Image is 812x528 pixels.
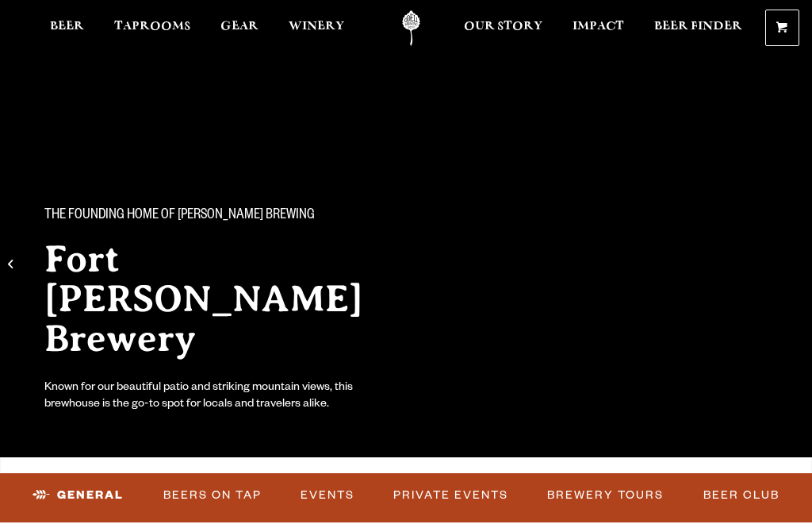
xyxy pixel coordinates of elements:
[114,20,190,33] span: Taprooms
[157,477,268,514] a: Beers on Tap
[104,10,201,46] a: Taprooms
[541,477,670,514] a: Brewery Tours
[278,10,354,46] a: Winery
[464,20,542,33] span: Our Story
[654,20,742,33] span: Beer Finder
[644,10,753,46] a: Beer Finder
[573,20,624,33] span: Impact
[562,10,634,46] a: Impact
[294,477,361,514] a: Events
[26,477,130,514] a: General
[220,20,259,33] span: Gear
[381,10,441,46] a: Odell Home
[50,20,84,33] span: Beer
[697,477,786,514] a: Beer Club
[44,239,387,358] h2: Fort [PERSON_NAME] Brewery
[44,380,387,414] div: Known for our beautiful patio and striking mountain views, this brewhouse is the go-to spot for l...
[44,206,315,226] span: The Founding Home of [PERSON_NAME] Brewing
[210,10,269,46] a: Gear
[40,10,94,46] a: Beer
[289,20,344,33] span: Winery
[387,477,515,514] a: Private Events
[454,10,553,46] a: Our Story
